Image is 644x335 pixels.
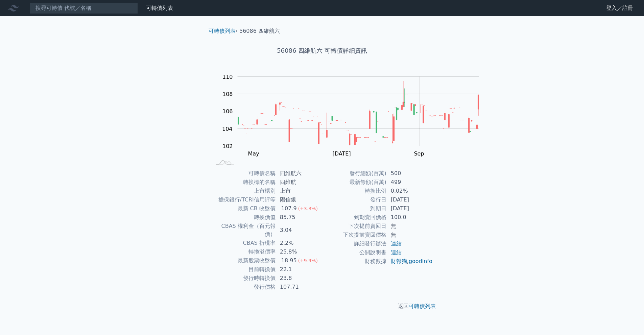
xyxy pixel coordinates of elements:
td: 到期賣回價格 [322,213,387,222]
td: , [387,257,433,266]
h1: 56086 四維航六 可轉債詳細資訊 [203,46,441,55]
tspan: [DATE] [333,150,351,157]
tspan: 110 [222,74,233,80]
td: 22.1 [276,265,322,274]
td: 擔保銀行/TCRI信用評等 [211,195,276,204]
td: CBAS 折現率 [211,239,276,247]
td: 到期日 [322,204,387,213]
a: 可轉債列表 [409,303,436,309]
li: 56086 四維航六 [239,27,280,35]
a: 登入／註冊 [601,3,639,14]
div: 107.9 [280,205,298,213]
td: 四維航 [276,178,322,187]
td: [DATE] [387,204,433,213]
tspan: Sep [414,150,424,157]
td: 23.8 [276,274,322,283]
td: 85.75 [276,213,322,222]
td: 500 [387,169,433,178]
td: 最新 CB 收盤價 [211,204,276,213]
td: [DATE] [387,195,433,204]
div: 18.95 [280,257,298,265]
td: 公開說明書 [322,248,387,257]
td: 詳細發行辦法 [322,239,387,248]
td: 107.71 [276,283,322,291]
td: 目前轉換價 [211,265,276,274]
td: 無 [387,222,433,231]
td: 可轉債名稱 [211,169,276,178]
span: (+3.3%) [298,206,318,211]
td: 轉換價值 [211,213,276,222]
p: 返回 [203,302,441,310]
td: 100.0 [387,213,433,222]
td: 上市 [276,187,322,195]
tspan: 108 [222,91,233,97]
td: 發行價格 [211,283,276,291]
td: 四維航六 [276,169,322,178]
a: 可轉債列表 [146,5,173,11]
tspan: 104 [222,126,233,132]
tspan: May [248,150,259,157]
td: 499 [387,178,433,187]
a: 連結 [391,240,402,247]
td: 轉換比例 [322,187,387,195]
td: CBAS 權利金（百元報價） [211,222,276,239]
td: 25.8% [276,247,322,256]
td: 0.02% [387,187,433,195]
input: 搜尋可轉債 代號／名稱 [30,2,138,14]
tspan: 106 [222,108,233,115]
td: 轉換溢價率 [211,247,276,256]
li: › [209,27,238,35]
a: 財報狗 [391,258,407,264]
td: 上市櫃別 [211,187,276,195]
g: Chart [219,74,489,157]
a: 可轉債列表 [209,28,236,34]
td: 財務數據 [322,257,387,266]
td: 陽信銀 [276,195,322,204]
span: (+9.9%) [298,258,318,263]
td: 最新餘額(百萬) [322,178,387,187]
td: 發行時轉換價 [211,274,276,283]
td: 2.2% [276,239,322,247]
td: 最新股票收盤價 [211,256,276,265]
td: 下次提前賣回價格 [322,231,387,239]
td: 無 [387,231,433,239]
td: 3.04 [276,222,322,239]
td: 發行日 [322,195,387,204]
a: 連結 [391,249,402,256]
tspan: 102 [222,143,233,149]
td: 下次提前賣回日 [322,222,387,231]
td: 發行總額(百萬) [322,169,387,178]
a: goodinfo [409,258,432,264]
td: 轉換標的名稱 [211,178,276,187]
